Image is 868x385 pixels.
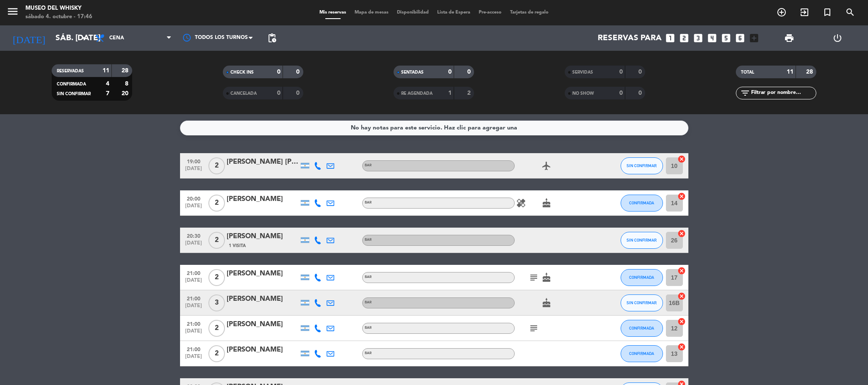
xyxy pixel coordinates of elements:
i: subject [529,272,539,283]
i: cake [541,298,552,308]
span: 21:00 [183,268,204,278]
button: SIN CONFIRMAR [621,232,663,249]
strong: 0 [467,69,472,75]
i: search [845,7,855,17]
i: cake [541,198,552,208]
button: CONFIRMADA [621,345,663,362]
div: MUSEO DEL WHISKY [25,4,92,13]
span: SIN CONFIRMAR [627,163,657,168]
span: 2 [208,232,225,249]
span: Cena [109,35,124,41]
span: 3 [208,294,225,311]
button: menu [6,5,19,21]
span: Mis reservas [315,10,350,15]
button: SIN CONFIRMAR [621,157,663,174]
i: looks_5 [721,33,732,44]
div: [PERSON_NAME] [227,231,299,242]
strong: 0 [296,69,301,75]
span: BAR [365,352,372,355]
span: 2 [208,345,225,362]
strong: 11 [103,68,109,74]
span: Disponibilidad [393,10,433,15]
span: SIN CONFIRMAR [627,238,657,242]
span: 2 [208,320,225,337]
span: Tarjetas de regalo [506,10,553,15]
span: Lista de Espera [433,10,474,15]
span: TOTAL [741,70,754,74]
span: BAR [365,326,372,330]
div: sábado 4. octubre - 17:46 [25,13,92,21]
span: 2 [208,269,225,286]
i: looks_two [679,33,690,44]
i: cancel [677,292,686,300]
span: pending_actions [267,33,277,43]
span: [DATE] [183,303,204,313]
strong: 4 [106,81,109,87]
i: add_box [749,33,760,44]
span: CONFIRMADA [629,275,654,280]
strong: 0 [619,69,623,75]
span: Pre-acceso [474,10,506,15]
strong: 1 [448,90,452,96]
span: 19:00 [183,156,204,166]
i: cancel [677,155,686,163]
i: looks_4 [707,33,718,44]
span: [DATE] [183,354,204,363]
div: No hay notas para este servicio. Haz clic para agregar una [351,123,517,133]
span: CHECK INS [230,70,254,74]
strong: 0 [448,69,452,75]
strong: 28 [806,69,815,75]
button: CONFIRMADA [621,195,663,212]
span: BAR [365,201,372,204]
span: RE AGENDADA [401,91,433,96]
i: turned_in_not [822,7,832,17]
span: 21:00 [183,344,204,354]
span: [DATE] [183,166,204,176]
span: SENTADAS [401,70,424,74]
strong: 0 [277,90,280,96]
button: SIN CONFIRMAR [621,294,663,311]
span: CANCELADA [230,91,257,96]
input: Filtrar por nombre... [750,88,816,98]
button: CONFIRMADA [621,269,663,286]
strong: 20 [122,91,130,96]
span: BAR [365,301,372,304]
i: healing [516,198,526,208]
i: menu [6,5,19,18]
span: SIN CONFIRMAR [57,92,91,96]
span: BAR [365,275,372,279]
div: LOG OUT [813,25,862,51]
span: SERVIDAS [572,70,593,74]
span: Reservas para [598,33,662,43]
span: print [784,33,794,43]
i: cancel [677,229,686,238]
span: 21:00 [183,293,204,303]
span: RESERVADAS [57,69,84,73]
div: [PERSON_NAME] [227,344,299,355]
span: [DATE] [183,203,204,213]
span: BAR [365,238,372,242]
div: [PERSON_NAME] [227,319,299,330]
span: CONFIRMADA [629,201,654,205]
i: add_circle_outline [776,7,787,17]
span: CONFIRMADA [629,351,654,356]
div: [PERSON_NAME] [227,294,299,305]
span: 1 Visita [229,242,246,249]
strong: 0 [296,90,301,96]
strong: 28 [122,68,130,74]
strong: 8 [125,81,130,87]
i: cancel [677,343,686,351]
i: filter_list [740,88,750,98]
span: CONFIRMADA [57,82,86,86]
span: 2 [208,195,225,212]
strong: 2 [467,90,472,96]
span: BAR [365,164,372,167]
span: 20:00 [183,193,204,203]
i: [DATE] [6,29,51,47]
div: [PERSON_NAME] [227,194,299,205]
div: [PERSON_NAME] [PERSON_NAME] [227,157,299,168]
button: CONFIRMADA [621,320,663,337]
span: NO SHOW [572,91,594,96]
i: subject [529,323,539,333]
i: power_settings_new [832,33,843,43]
